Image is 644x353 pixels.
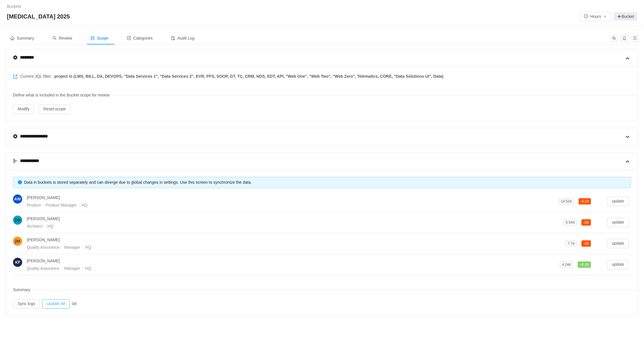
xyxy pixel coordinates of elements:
button: Reset scope [39,105,70,114]
button: Modify [13,105,34,114]
span: Current JQL filter: [13,73,444,79]
span: 0.2d [579,198,591,205]
span: Define what is included in the Bucket scope for review [11,90,112,101]
a: Buckets [7,4,21,9]
span: [PERSON_NAME] [27,216,60,221]
i: icon: audit [171,36,175,40]
button: update [607,260,629,269]
span: Manager [64,245,85,250]
span: Quality Assurance [27,266,64,271]
span: Categories [127,36,153,40]
span: Summary [11,285,33,295]
span: Data in buckets is stored separately and can diverge due to global changes in settings. Use this ... [24,180,252,185]
span: Architect [27,224,47,228]
span: Manager [64,266,85,271]
button: icon: menu [631,35,638,42]
a: Bucket [614,12,637,21]
button: update [607,218,629,227]
i: icon: search [52,36,57,40]
span: 5.54d [566,220,574,224]
span: [PERSON_NAME] [27,195,60,200]
span: [MEDICAL_DATA] 2025 [7,12,73,21]
i: icon: profile [127,36,131,40]
span: Review [52,36,72,40]
div: 0d [72,301,77,307]
span: HQ [82,203,88,207]
span: + [580,263,582,267]
i: icon: control [91,36,95,40]
span: 0d [581,240,591,247]
span: [PERSON_NAME] [27,237,60,242]
button: Sync logs [13,299,40,309]
span: Product [27,203,46,207]
span: [PERSON_NAME] [27,259,60,263]
span: Quality Assurance [27,245,64,250]
span: Summary [10,36,34,40]
button: update [607,197,629,206]
span: HQ [85,245,91,250]
span: Scope [91,36,108,40]
span: - [581,199,582,203]
img: AW-3.png [13,194,22,204]
span: HQ [47,224,53,228]
button: icon: clock-circleHoursicon: down [579,12,611,21]
span: 4.24d [562,263,571,267]
button: icon: bell [621,35,628,42]
span: 14.52d [561,199,572,203]
span: 7.7d [568,241,574,246]
span: HQ [85,266,91,271]
img: 74657970f295a59be32333b0dcfa53d7 [13,258,22,267]
span: Product Manager [46,203,81,207]
span: - [584,220,585,224]
button: icon: team [611,35,617,42]
span: 0d [581,219,591,226]
i: icon: home [10,36,14,40]
i: icon: info-circle [18,180,22,184]
span: - [584,241,585,246]
img: 80fb96f947023810e6e5204550c9ad37 [13,237,22,246]
span: 0.3d [578,261,591,268]
button: Update All [42,299,70,309]
button: update [607,239,629,248]
span: Audit Log [171,36,194,40]
span: project in (LMS, BILL, DA, DEVOPS, "Data Services 1", "Data Services 2", EVR, PFS, SOOP, GT, TC, ... [54,73,444,79]
img: DB-4.png [13,215,22,225]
